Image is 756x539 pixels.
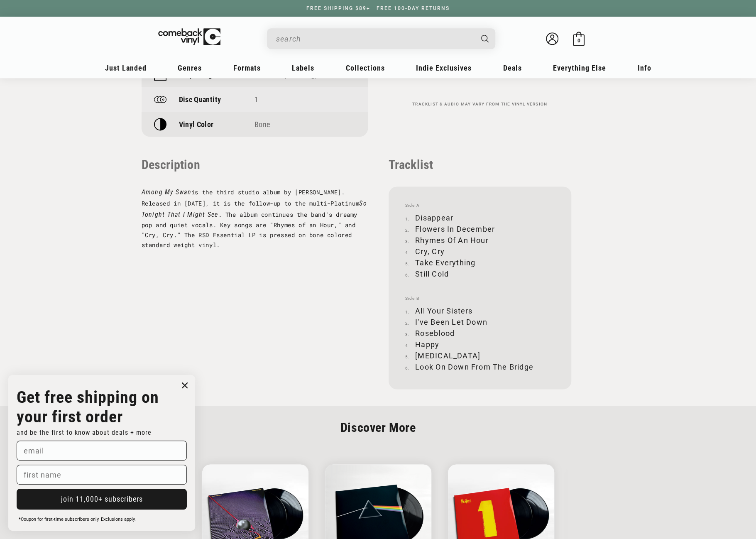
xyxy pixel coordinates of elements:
button: Close dialog [179,379,191,392]
span: Deals [503,64,522,72]
input: first name [17,465,187,485]
li: All Your Sisters [405,305,555,316]
p: Tracklist & audio may vary from the vinyl version [389,102,571,107]
span: *Coupon for first-time subscribers only. Exclusions apply. [19,517,136,522]
input: When autocomplete results are available use up and down arrows to review and enter to select [276,30,473,47]
a: FREE SHIPPING $89+ | FREE 100-DAY RETURNS [298,5,458,11]
span: Labels [292,64,314,72]
li: Look On Down From The Bridge [405,361,555,372]
span: Side B [405,296,555,301]
li: Take Everything [405,257,555,268]
p: Disc Quantity [179,95,221,104]
span: Formats [233,64,261,72]
input: email [17,441,187,461]
li: Flowers In December [405,223,555,235]
span: Just Landed [105,64,147,72]
span: . The album continues the band's dreamy pop and quiet vocals. Key songs are "Rhymes of an Hour," ... [142,211,357,249]
strong: Get free shipping on your first order [17,387,159,426]
span: 0 [577,37,580,44]
li: Cry, Cry [405,246,555,257]
li: I've Been Let Down [405,316,555,328]
span: 1 [254,95,258,104]
li: Still Cold [405,268,555,279]
p: Tracklist [389,157,571,172]
span: Info [638,64,651,72]
p: Description [142,157,368,172]
span: Everything Else [553,64,606,72]
span: Side A [405,203,555,208]
li: [MEDICAL_DATA] [405,350,555,361]
p: Vinyl Color [179,120,214,129]
span: Genres [178,64,202,72]
li: Disappear [405,212,555,223]
div: Search [267,28,495,49]
button: join 11,000+ subscribers [17,489,187,510]
span: and be the first to know about deals + more [17,429,152,436]
button: Search [474,28,496,49]
li: Happy [405,339,555,350]
span: is the third studio album by [PERSON_NAME]. Released in [DATE], it is the follow-up to the multi-... [142,188,360,207]
li: Roseblood [405,328,555,339]
span: Indie Exclusives [416,64,472,72]
li: Rhymes Of An Hour [405,235,555,246]
em: Among My Swan [142,188,191,196]
span: Collections [346,64,385,72]
span: Bone [254,120,270,129]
